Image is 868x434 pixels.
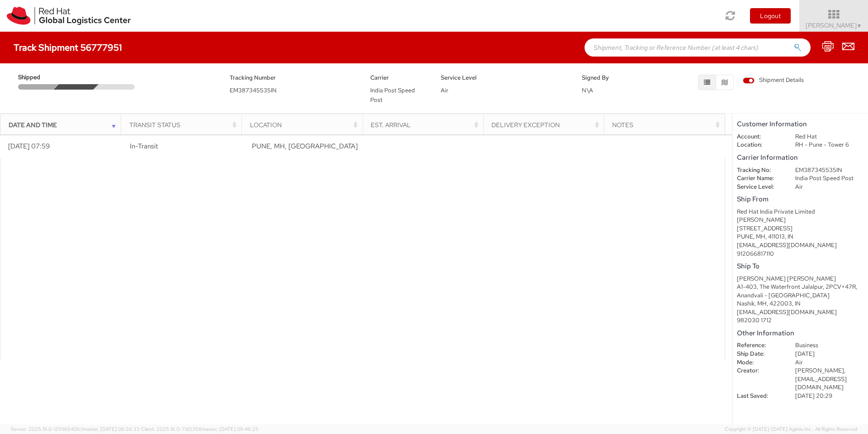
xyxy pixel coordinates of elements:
[730,358,788,367] dt: Mode:
[737,283,863,300] div: A1-403, The Waterfront Jalalpur, 2PCV+47R, Anandvali - [GEOGRAPHIC_DATA]
[730,392,788,401] dt: Last Saved:
[730,183,788,191] dt: Service Level:
[18,73,57,82] span: Shipped
[737,120,863,128] h5: Customer Information
[370,75,427,81] h5: Carrier
[7,7,131,25] img: rh-logistics-00dfa346123c4ec078e1.svg
[202,426,259,432] span: master, [DATE] 09:46:25
[743,76,804,85] span: Shipment Details
[725,426,857,433] span: Copyright © [DATE]-[DATE] Agistix Inc., All Rights Reserved
[11,426,140,432] span: Server: 2025.19.0-1259b540fc1
[370,86,415,104] span: India Post Speed Post
[857,22,862,29] span: ▼
[230,86,277,94] span: EM387345535IN
[250,120,360,129] div: Location
[750,8,791,24] button: Logout
[730,133,788,141] dt: Account:
[737,233,863,241] div: PUNE, MH, 411013, IN
[737,329,863,337] h5: Other Information
[441,75,568,81] h5: Service Level
[441,86,448,94] span: Air
[730,174,788,183] dt: Carrier Name:
[252,142,358,151] span: PUNE, MH, IN
[612,120,722,129] div: Notes
[737,154,863,162] h5: Carrier Information
[83,426,140,432] span: master, [DATE] 08:26:33
[582,75,639,81] h5: Signed By
[806,21,862,29] span: [PERSON_NAME]
[9,120,118,129] div: Date and Time
[730,367,788,375] dt: Creator:
[230,75,357,81] h5: Tracking Number
[129,120,239,129] div: Transit Status
[737,250,863,258] div: 912066817110
[730,350,788,358] dt: Ship Date:
[582,86,593,94] span: N\A
[730,141,788,149] dt: Location:
[371,120,481,129] div: Est. Arrival
[737,275,863,283] div: [PERSON_NAME] [PERSON_NAME]
[737,208,863,224] div: Red Hat India Private Limited [PERSON_NAME]
[737,224,863,233] div: [STREET_ADDRESS]
[737,316,863,325] div: 982030 1712
[737,196,863,203] h5: Ship From
[743,76,804,86] label: Shipment Details
[491,120,601,129] div: Delivery Exception
[585,38,811,57] input: Shipment, Tracking or Reference Number (at least 4 chars)
[737,308,863,317] div: [EMAIL_ADDRESS][DOMAIN_NAME]
[14,43,122,52] h4: Track Shipment 56777951
[730,341,788,350] dt: Reference:
[730,166,788,175] dt: Tracking No:
[795,367,845,374] span: [PERSON_NAME],
[141,426,259,432] span: Client: 2025.18.0-71d3358
[737,300,863,308] div: Nashik, MH, 422003, IN
[737,241,863,250] div: [EMAIL_ADDRESS][DOMAIN_NAME]
[130,142,158,151] span: In-Transit
[737,262,863,270] h5: Ship To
